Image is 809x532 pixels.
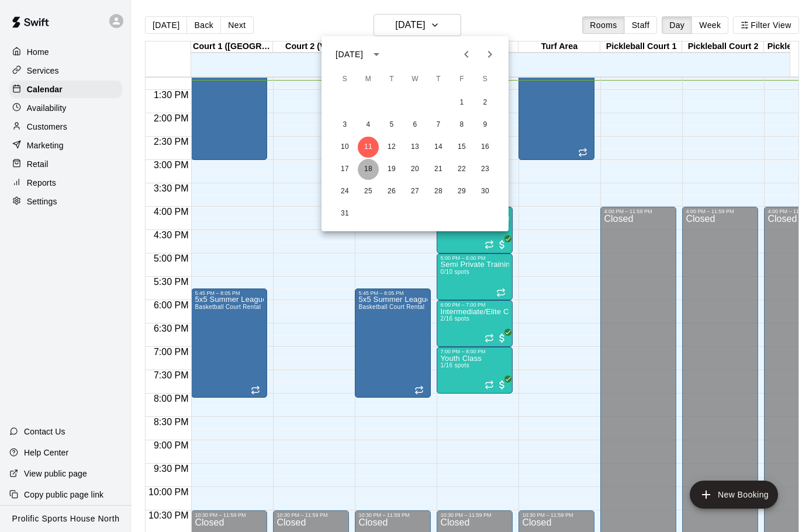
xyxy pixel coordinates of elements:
[478,43,502,66] button: Next month
[451,68,472,91] span: Friday
[451,181,472,202] button: 29
[334,159,355,180] button: 17
[451,114,472,135] button: 8
[358,181,379,202] button: 25
[381,181,402,202] button: 26
[334,68,355,91] span: Sunday
[451,159,472,180] button: 22
[334,181,355,202] button: 24
[404,159,426,180] button: 20
[475,159,496,180] button: 23
[334,137,355,158] button: 10
[404,68,426,91] span: Wednesday
[455,43,478,66] button: Previous month
[358,159,379,180] button: 18
[475,114,496,135] button: 9
[404,137,426,158] button: 13
[428,181,449,202] button: 28
[451,137,472,158] button: 15
[428,159,449,180] button: 21
[334,203,355,224] button: 31
[451,92,472,113] button: 1
[381,159,402,180] button: 19
[475,92,496,113] button: 2
[336,48,363,61] div: [DATE]
[404,181,426,202] button: 27
[475,181,496,202] button: 30
[358,68,379,91] span: Monday
[404,114,426,135] button: 6
[428,137,449,158] button: 14
[475,68,496,91] span: Saturday
[475,137,496,158] button: 16
[381,68,402,91] span: Tuesday
[358,114,379,135] button: 4
[367,44,386,64] button: calendar view is open, switch to year view
[334,114,355,135] button: 3
[381,114,402,135] button: 5
[381,137,402,158] button: 12
[358,137,379,158] button: 11
[428,68,449,91] span: Thursday
[428,114,449,135] button: 7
